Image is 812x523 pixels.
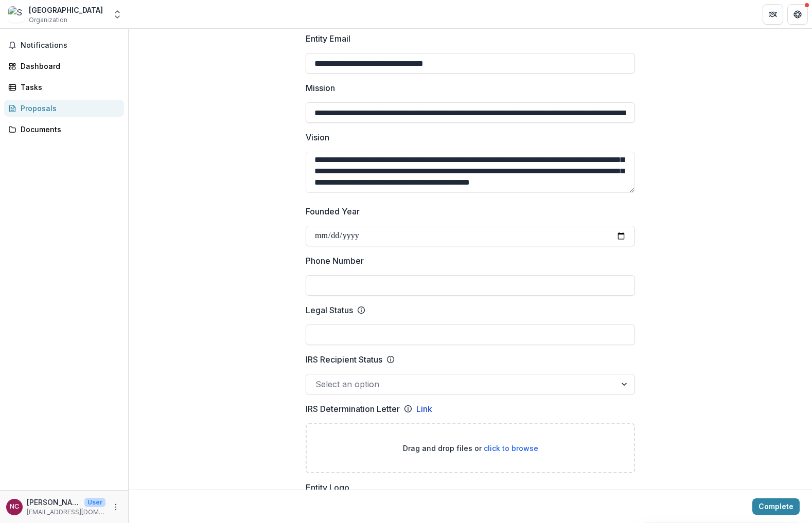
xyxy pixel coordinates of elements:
p: User [84,498,105,507]
button: Notifications [4,37,124,53]
p: IRS Determination Letter [306,403,400,415]
a: Documents [4,121,124,138]
button: Get Help [787,4,808,25]
p: Mission [306,82,335,94]
span: click to browse [484,444,538,453]
a: Link [416,403,432,415]
img: Summit Academy Charter School [8,6,25,23]
a: Proposals [4,100,124,117]
div: Dashboard [21,61,116,71]
button: Complete [752,498,800,515]
div: Natasha Campbell [10,503,19,510]
div: Documents [21,124,116,135]
button: More [110,501,122,513]
p: Phone Number [306,255,364,267]
span: Organization [29,15,67,25]
p: Entity Email [306,32,350,45]
div: Proposals [21,103,116,114]
p: Legal Status [306,304,353,316]
p: Drag and drop files or [403,443,538,454]
p: Entity Logo [306,481,349,494]
span: Notifications [21,41,120,50]
button: Partners [763,4,783,25]
p: Founded Year [306,205,360,218]
button: Open entity switcher [110,4,125,25]
div: Tasks [21,82,116,93]
a: Dashboard [4,58,124,75]
p: [PERSON_NAME] [27,497,80,508]
div: [GEOGRAPHIC_DATA] [29,5,103,15]
a: Tasks [4,79,124,96]
p: Vision [306,131,329,143]
p: [EMAIL_ADDRESS][DOMAIN_NAME] [27,508,105,517]
p: IRS Recipient Status [306,353,382,366]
